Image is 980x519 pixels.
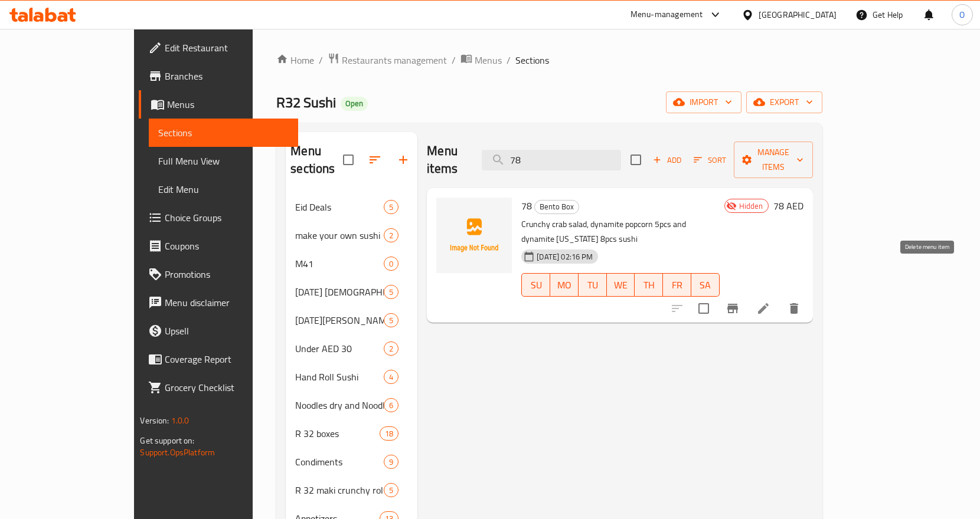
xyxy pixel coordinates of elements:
div: items [384,398,398,412]
a: Promotions [139,260,298,288]
span: [DATE] 02:16 PM [532,251,597,262]
span: 2 [384,230,398,241]
div: R 32 boxes [295,426,380,441]
span: R32 Sushi [276,89,336,116]
div: items [380,426,398,441]
button: TH [635,273,663,297]
li: / [319,53,323,67]
div: M410 [286,249,417,278]
button: Branch-specific-item [718,294,747,323]
span: R 32 maki crunchy roll [295,483,384,497]
button: delete [780,294,808,323]
div: [GEOGRAPHIC_DATA] [759,8,837,21]
button: SU [521,273,550,297]
button: WE [607,273,635,297]
div: items [384,370,398,384]
span: 78 [521,197,532,215]
span: Bento Box [535,200,579,213]
div: Condiments9 [286,448,417,476]
div: [DATE] [DEMOGRAPHIC_DATA] Deals5 [286,278,417,306]
span: Select section [623,147,648,172]
span: Menus [475,53,502,67]
div: [DATE][PERSON_NAME] Deals5 [286,306,417,334]
span: Add item [648,151,686,169]
button: Add section [389,146,417,174]
div: items [384,228,398,242]
button: Sort [691,151,729,169]
span: Full Menu View [158,154,288,168]
a: Grocery Checklist [139,373,298,402]
span: Select to update [691,296,716,321]
a: Restaurants management [328,52,447,68]
span: 5 [384,485,398,496]
span: Get support on: [140,433,194,448]
span: Sections [158,126,288,140]
span: Grocery Checklist [165,380,288,395]
h2: Menu sections [290,142,343,178]
div: R 32 maki crunchy roll5 [286,476,417,504]
div: items [384,257,398,271]
div: items [384,313,398,327]
div: items [384,483,398,497]
input: search [482,150,621,170]
button: TU [579,273,607,297]
span: FR [668,277,687,294]
span: Sort sections [361,146,389,174]
li: / [452,53,456,67]
nav: breadcrumb [276,52,822,68]
span: M41 [295,257,384,271]
span: Under AED 30 [295,341,384,356]
span: O [959,8,965,21]
div: items [384,341,398,356]
span: 5 [384,287,398,298]
button: export [746,91,822,113]
span: Sort [694,153,726,167]
span: 6 [384,400,398,411]
span: 4 [384,372,398,383]
div: Menu-management [631,8,703,22]
a: Coverage Report [139,345,298,373]
img: 78 [436,198,512,273]
span: Condiments [295,455,384,469]
span: 9 [384,456,398,468]
span: Select all sections [336,147,361,172]
a: Edit Menu [149,175,298,203]
div: R 32 boxes18 [286,419,417,448]
span: Choice Groups [165,211,288,225]
span: Noodles dry and Noodles soup [295,398,384,412]
div: Eid Deals5 [286,193,417,221]
button: MO [550,273,579,297]
span: Coverage Report [165,352,288,366]
span: Hand Roll Sushi [295,370,384,384]
span: Open [341,98,368,109]
span: 5 [384,202,398,213]
span: Promotions [165,267,288,281]
span: Coupons [165,239,288,253]
span: Hidden [734,201,768,212]
span: [DATE] [DEMOGRAPHIC_DATA] Deals [295,285,384,299]
span: 18 [380,428,398,439]
span: make your own sushi [295,228,384,242]
span: Menus [167,97,288,111]
button: FR [663,273,691,297]
span: Sections [515,53,549,67]
button: SA [691,273,720,297]
span: Eid Deals [295,200,384,214]
a: Coupons [139,232,298,260]
div: Bento Box [534,200,579,214]
h2: Menu items [427,142,467,178]
a: Edit menu item [756,301,770,316]
button: Manage items [734,142,813,178]
a: Choice Groups [139,203,298,232]
span: Edit Menu [158,182,288,196]
div: Noodles dry and Noodles soup6 [286,391,417,419]
span: WE [612,277,631,294]
span: Branches [165,69,288,83]
li: / [507,53,511,67]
